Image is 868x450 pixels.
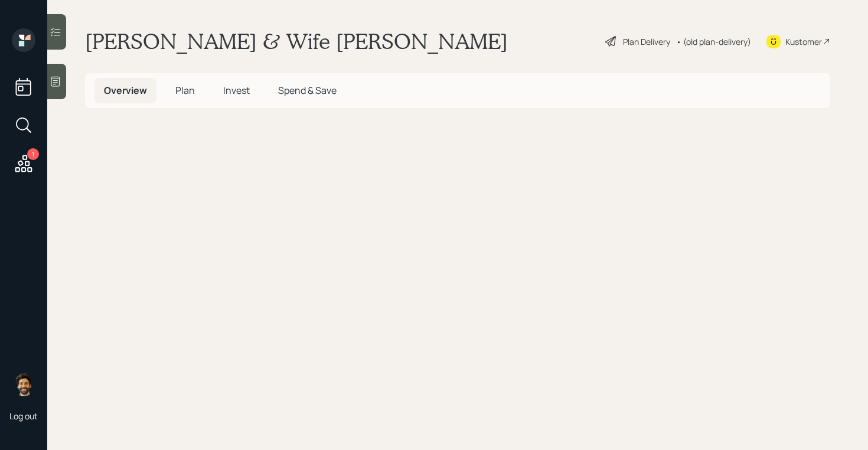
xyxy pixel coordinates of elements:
[12,373,35,396] img: eric-schwartz-headshot.png
[676,35,751,48] div: • (old plan-delivery)
[175,84,195,97] span: Plan
[278,84,337,97] span: Spend & Save
[85,28,508,54] h1: [PERSON_NAME] & Wife [PERSON_NAME]
[9,410,38,422] div: Log out
[27,148,39,160] div: 1
[223,84,250,97] span: Invest
[104,84,147,97] span: Overview
[623,35,670,48] div: Plan Delivery
[785,35,822,48] div: Kustomer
